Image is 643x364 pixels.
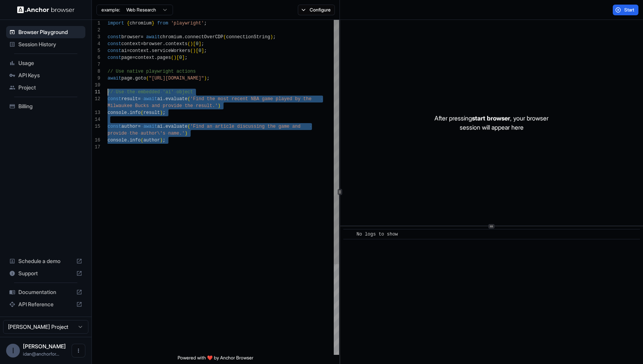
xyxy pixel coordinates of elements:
span: ( [171,55,174,60]
span: ) [193,48,196,54]
span: = [127,48,129,54]
span: connectOverCDP [185,34,224,40]
div: 4 [92,41,100,47]
span: ( [224,34,226,40]
span: const [108,34,121,40]
span: . [127,138,129,143]
div: Schedule a demo [6,255,85,267]
span: . [163,96,165,102]
span: Billing [18,102,82,110]
span: } [152,21,154,26]
span: Milwaukee Bucks and provide the result.' [108,103,218,109]
span: . [154,55,157,60]
span: ) [204,76,207,81]
span: example: [101,7,120,13]
span: browser [144,41,163,47]
div: 16 [92,137,100,144]
div: Session History [6,38,85,50]
span: info [130,110,141,115]
span: Idan Raman [23,343,66,349]
span: ( [188,41,190,47]
span: ) [174,55,176,60]
span: start browser [472,114,510,122]
div: 12 [92,96,100,102]
span: idan@anchorforge.io [23,351,59,357]
span: await [146,34,160,40]
span: = [138,124,140,129]
span: chromium [130,21,152,26]
button: Configure [298,5,335,15]
div: Browser Playground [6,26,85,38]
span: Support [18,270,73,277]
span: 'Find the most recent NBA game played by the [190,96,312,102]
span: provide the author\'s name.' [108,131,185,136]
span: . [132,76,135,81]
span: context [130,48,149,54]
span: from [157,21,168,26]
span: context [135,55,154,60]
span: ; [201,41,204,47]
div: 6 [92,54,100,61]
span: ] [201,48,204,54]
span: API Reference [18,301,73,308]
span: author [121,124,138,129]
div: 14 [92,116,100,123]
img: Anchor Logo [17,6,75,13]
span: ) [218,103,220,109]
span: 0 [196,41,198,47]
span: = [140,41,143,47]
span: chromium [160,34,182,40]
span: Schedule a demo [18,257,73,265]
span: result [144,110,160,115]
span: author [144,138,160,143]
div: 8 [92,68,100,75]
button: Open menu [72,344,85,357]
span: console [108,138,127,143]
span: Documentation [18,288,73,296]
span: evaluate [165,124,188,129]
span: . [163,41,165,47]
span: info [130,138,141,143]
div: 7 [92,61,100,68]
span: 0 [179,55,182,60]
span: ; [163,138,165,143]
div: 17 [92,144,100,151]
span: . [182,34,184,40]
span: [ [176,55,179,60]
span: No logs to show [357,232,398,237]
span: ; [207,76,209,81]
div: Documentation [6,286,85,298]
span: 'Find an article discussing the game and [190,124,300,129]
span: await [144,96,157,102]
span: browser [121,34,140,40]
div: 5 [92,47,100,54]
span: . [149,48,152,54]
span: Powered with ❤️ by Anchor Browser [178,355,253,364]
span: = [140,34,143,40]
span: evaluate [165,96,188,102]
span: [ [193,41,196,47]
span: [ [196,48,198,54]
span: ) [270,34,273,40]
span: const [108,55,121,60]
div: Usage [6,57,85,69]
span: page [121,55,132,60]
span: const [108,124,121,129]
div: 13 [92,109,100,116]
span: result [121,96,138,102]
span: ; [204,48,207,54]
div: Billing [6,100,85,112]
span: page [121,76,132,81]
span: ai [121,48,127,54]
span: import [108,21,124,26]
span: contexts [165,41,188,47]
span: API Keys [18,71,82,79]
span: Browser Playground [18,28,82,36]
div: API Keys [6,69,85,81]
span: ] [182,55,184,60]
span: . [163,124,165,129]
div: 15 [92,123,100,130]
div: Support [6,267,85,279]
span: . [127,110,129,115]
span: ai [157,124,163,129]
